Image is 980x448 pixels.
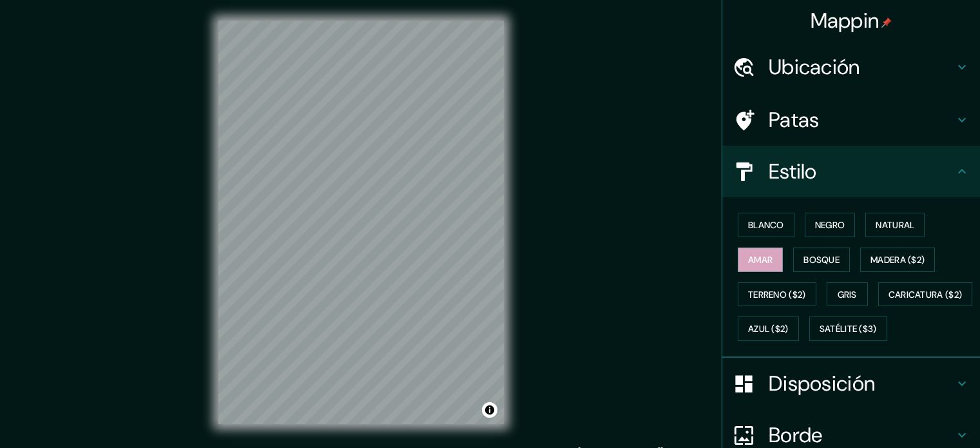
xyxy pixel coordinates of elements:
[722,94,980,146] div: Patas
[769,106,820,133] font: Patas
[722,146,980,197] div: Estilo
[838,289,857,300] font: Gris
[809,317,887,341] button: Satélite ($3)
[722,41,980,93] div: Ubicación
[748,324,789,335] font: Azul ($2)
[881,17,892,28] img: pin-icon.png
[748,254,773,266] font: Amar
[218,21,504,424] canvas: Mapa
[738,282,816,307] button: Terreno ($2)
[748,289,806,300] font: Terreno ($2)
[876,219,914,231] font: Natural
[878,282,973,307] button: Caricatura ($2)
[722,358,980,409] div: Disposición
[865,213,925,237] button: Natural
[803,254,840,266] font: Bosque
[827,282,868,307] button: Gris
[738,248,783,272] button: Amar
[769,54,860,81] font: Ubicación
[793,248,850,272] button: Bosque
[769,158,817,185] font: Estilo
[482,402,497,418] button: Activar o desactivar atribución
[738,317,799,341] button: Azul ($2)
[865,398,966,434] iframe: Lanzador de widgets de ayuda
[870,254,925,266] font: Madera ($2)
[815,219,845,231] font: Negro
[738,213,794,237] button: Blanco
[805,213,856,237] button: Negro
[820,324,877,335] font: Satélite ($3)
[769,370,875,397] font: Disposición
[860,248,935,272] button: Madera ($2)
[748,219,784,231] font: Blanco
[811,7,879,34] font: Mappin
[889,289,963,300] font: Caricatura ($2)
